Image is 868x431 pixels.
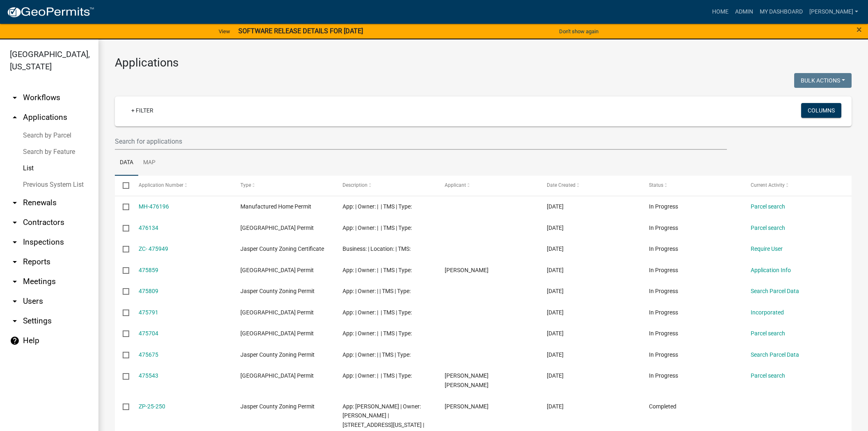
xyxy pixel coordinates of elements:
span: 09/09/2025 [547,267,564,273]
a: Map [138,150,160,176]
span: Preston Parfitt [445,267,489,273]
a: Parcel search [751,225,785,231]
a: Incorporated [751,309,784,316]
i: help [10,336,20,346]
span: Status [649,182,663,188]
span: App: | Owner: | | TMS | Type: [343,330,412,337]
span: Type [240,182,251,188]
datatable-header-cell: Applicant [437,176,539,195]
a: Application Info [751,267,791,273]
datatable-header-cell: Status [641,176,743,195]
strong: SOFTWARE RELEASE DETAILS FOR [DATE] [238,27,363,35]
span: 09/09/2025 [547,288,564,294]
i: arrow_drop_down [10,316,20,326]
i: arrow_drop_down [10,257,20,267]
a: Data [115,150,138,176]
a: Parcel search [751,330,785,337]
datatable-header-cell: Date Created [539,176,641,195]
span: Jasper County Building Permit [240,309,314,316]
span: Jasper County Building Permit [240,372,314,379]
span: App: | Owner: | | TMS | Type: [343,267,412,273]
span: Jasper County Zoning Permit [240,403,315,410]
span: Completed [649,403,676,410]
span: App: | Owner: | | TMS | Type: [343,225,412,231]
a: 476134 [139,225,158,231]
span: App: | Owner: | | TMS | Type: [343,309,412,316]
datatable-header-cell: Type [233,176,335,195]
i: arrow_drop_down [10,277,20,287]
span: In Progress [649,351,678,358]
span: 09/09/2025 [547,245,564,252]
span: 09/09/2025 [547,372,564,379]
a: MH-476196 [139,203,169,210]
span: App: | Owner: | | TMS | Type: [343,372,412,379]
a: 475704 [139,330,158,337]
a: ZP-25-250 [139,403,165,410]
button: Don't show again [556,25,602,38]
input: Search for applications [115,133,727,150]
span: 09/08/2025 [547,403,564,410]
a: 475809 [139,288,158,294]
span: In Progress [649,372,678,379]
datatable-header-cell: Application Number [130,176,233,195]
span: × [857,24,862,35]
datatable-header-cell: Description [335,176,437,195]
a: 475675 [139,351,158,358]
span: Manufactured Home Permit [240,203,311,210]
span: 09/09/2025 [547,225,564,231]
a: View [215,25,233,38]
span: App: | Owner: | | TMS | Type: [343,203,412,210]
a: + Filter [125,103,160,118]
span: 09/09/2025 [547,351,564,358]
span: In Progress [649,288,678,294]
span: 09/09/2025 [547,309,564,316]
a: My Dashboard [756,4,806,20]
span: J. Chris White [445,372,489,388]
i: arrow_drop_up [10,112,20,122]
a: 475543 [139,372,158,379]
span: Jasper County Building Permit [240,330,314,337]
span: In Progress [649,245,678,252]
span: 09/10/2025 [547,203,564,210]
span: In Progress [649,203,678,210]
span: In Progress [649,267,678,273]
span: Jasper County Zoning Certificate [240,245,324,252]
a: 475791 [139,309,158,316]
span: Jasper County Zoning Permit [240,351,315,358]
i: arrow_drop_down [10,93,20,103]
span: Jasper County Building Permit [240,225,314,231]
span: Description [343,182,368,188]
span: Jasper County Building Permit [240,267,314,273]
span: Applicant [445,182,466,188]
span: Jasper County Zoning Permit [240,288,315,294]
i: arrow_drop_down [10,296,20,306]
a: ZC- 475949 [139,245,168,252]
button: Close [857,25,862,34]
span: Business: | Location: | TMS: [343,245,411,252]
span: Application Number [139,182,183,188]
a: [PERSON_NAME] [806,4,861,20]
a: Search Parcel Data [751,288,799,294]
span: Date Created [547,182,576,188]
a: Parcel search [751,203,785,210]
button: Columns [801,103,841,118]
datatable-header-cell: Select [115,176,130,195]
span: 09/09/2025 [547,330,564,337]
h3: Applications [115,56,852,70]
span: In Progress [649,309,678,316]
button: Bulk Actions [794,73,852,88]
span: In Progress [649,330,678,337]
span: In Progress [649,225,678,231]
a: Admin [732,4,756,20]
a: Parcel search [751,372,785,379]
a: Home [709,4,732,20]
a: Require User [751,245,783,252]
a: Search Parcel Data [751,351,799,358]
span: Andrew Hatcher [445,403,489,410]
i: arrow_drop_down [10,198,20,208]
i: arrow_drop_down [10,218,20,227]
i: arrow_drop_down [10,237,20,247]
a: 475859 [139,267,158,273]
span: App: | Owner: | | TMS | Type: [343,288,411,294]
span: Current Activity [751,182,785,188]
